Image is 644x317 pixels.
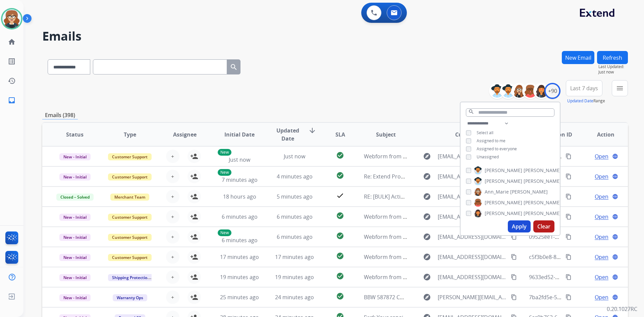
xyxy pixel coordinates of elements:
[171,293,174,301] span: +
[229,156,250,163] span: Just now
[566,214,572,220] mat-icon: content_copy
[364,294,449,301] span: BBW 587872 CONTRACT REQUEST
[336,151,344,159] mat-icon: check_circle
[222,213,258,220] span: 6 minutes ago
[166,250,179,264] button: +
[511,294,517,300] mat-icon: content_copy
[2,9,21,28] img: avatar
[562,51,594,64] button: New Email
[364,213,516,220] span: Webform from [EMAIL_ADDRESS][DOMAIN_NAME] on [DATE]
[612,173,618,179] mat-icon: language
[8,38,16,46] mat-icon: home
[222,236,258,244] span: 6 minutes ago
[477,154,499,160] span: Unassigned
[277,233,313,241] span: 6 minutes ago
[42,111,78,119] p: Emails (398)
[566,254,572,260] mat-icon: content_copy
[277,173,313,180] span: 4 minutes ago
[455,130,481,139] span: Customer
[524,167,561,174] span: [PERSON_NAME]
[595,253,608,261] span: Open
[511,274,517,280] mat-icon: content_copy
[364,273,516,281] span: Webform from [EMAIL_ADDRESS][DOMAIN_NAME] on [DATE]
[566,194,572,200] mat-icon: content_copy
[190,233,198,241] mat-icon: person_add
[171,172,174,180] span: +
[485,199,522,206] span: [PERSON_NAME]
[275,294,314,301] span: 24 minutes ago
[612,294,618,300] mat-icon: language
[423,293,431,301] mat-icon: explore
[508,220,531,232] button: Apply
[59,294,91,301] span: New - Initial
[595,172,608,180] span: Open
[612,234,618,240] mat-icon: language
[468,109,474,115] mat-icon: search
[438,233,507,241] span: [EMAIL_ADDRESS][DOMAIN_NAME]
[529,233,632,241] span: 09525ee1-508f-4387-891c-8b868054db50
[220,273,259,281] span: 19 minutes ago
[616,84,624,92] mat-icon: menu
[190,213,198,221] mat-icon: person_add
[376,130,396,139] span: Subject
[423,233,431,241] mat-icon: explore
[485,178,522,184] span: [PERSON_NAME]
[190,253,198,261] mat-icon: person_add
[567,98,593,104] button: Updated Date
[277,193,313,200] span: 5 minutes ago
[166,150,179,163] button: +
[308,126,316,135] mat-icon: arrow_downward
[108,153,152,160] span: Customer Support
[59,214,91,221] span: New - Initial
[220,253,259,261] span: 17 minutes ago
[595,193,608,201] span: Open
[171,213,174,221] span: +
[612,254,618,260] mat-icon: language
[171,233,174,241] span: +
[612,153,618,159] mat-icon: language
[171,253,174,261] span: +
[190,172,198,180] mat-icon: person_add
[336,171,344,179] mat-icon: check_circle
[222,176,258,183] span: 7 minutes ago
[364,153,516,160] span: Webform from [EMAIL_ADDRESS][DOMAIN_NAME] on [DATE]
[336,212,344,220] mat-icon: check_circle
[59,254,91,261] span: New - Initial
[59,274,91,281] span: New - Initial
[8,77,16,85] mat-icon: history
[42,30,628,43] h2: Emails
[529,273,633,281] span: 9633ed52-8467-4e56-a814-c746c66abb01
[477,138,505,144] span: Assigned to me
[166,190,179,203] button: +
[423,213,431,221] mat-icon: explore
[570,87,598,90] span: Last 7 days
[336,232,344,240] mat-icon: check_circle
[566,234,572,240] mat-icon: content_copy
[524,199,561,206] span: [PERSON_NAME]
[524,210,561,217] span: [PERSON_NAME]
[477,146,517,152] span: Assigned to everyone
[277,213,313,220] span: 6 minutes ago
[335,130,345,139] span: SLA
[124,130,136,139] span: Type
[511,254,517,260] mat-icon: content_copy
[566,173,572,179] mat-icon: content_copy
[113,294,147,301] span: Warranty Ops
[438,253,507,261] span: [EMAIL_ADDRESS][DOMAIN_NAME]
[598,64,628,69] span: Last Updated:
[595,152,608,160] span: Open
[511,234,517,240] mat-icon: content_copy
[485,210,522,217] span: [PERSON_NAME]
[566,274,572,280] mat-icon: content_copy
[284,153,305,160] span: Just now
[485,189,509,195] span: Ann_Marie
[612,194,618,200] mat-icon: language
[336,252,344,260] mat-icon: check_circle
[510,189,548,195] span: [PERSON_NAME]
[595,213,608,221] span: Open
[364,233,516,241] span: Webform from [EMAIL_ADDRESS][DOMAIN_NAME] on [DATE]
[66,130,84,139] span: Status
[566,80,602,96] button: Last 7 days
[597,51,628,64] button: Refresh
[223,193,256,200] span: 18 hours ago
